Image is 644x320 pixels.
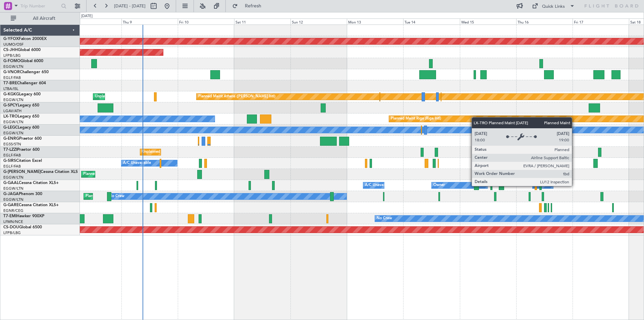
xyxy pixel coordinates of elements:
a: T7-BREChallenger 604 [3,81,46,85]
a: EGSS/STN [3,142,21,147]
a: LFMN/NCE [3,219,23,224]
span: G-SIRS [3,159,16,163]
a: G-YFOXFalcon 2000EX [3,37,47,41]
a: G-VNORChallenger 650 [3,70,49,74]
a: EGGW/LTN [3,131,23,136]
span: G-LEGC [3,126,18,130]
a: UUMO/OSF [3,42,23,47]
div: Unplanned Maint [GEOGRAPHIC_DATA] ([GEOGRAPHIC_DATA]) [142,147,252,157]
span: LX-TRO [3,115,18,119]
div: Quick Links [542,3,565,10]
a: EGGW/LTN [3,186,23,191]
a: EGGW/LTN [3,197,23,202]
span: G-YFOX [3,37,19,41]
span: T7-LZZI [3,148,17,152]
div: Wed 8 [65,18,121,25]
a: G-KGKGLegacy 600 [3,92,41,96]
a: LTBA/ISL [3,86,18,91]
span: G-SPCY [3,103,18,107]
div: Thu 16 [516,18,573,25]
a: G-SIRSCitation Excel [3,159,42,163]
div: Wed 15 [460,18,516,25]
a: G-JAGAPhenom 300 [3,192,42,196]
a: T7-EMIHawker 900XP [3,214,44,218]
button: Quick Links [529,1,578,11]
div: No Crew [109,191,124,201]
span: G-[PERSON_NAME] [3,170,41,174]
a: EGGW/LTN [3,64,23,69]
div: Mon 13 [347,18,403,25]
div: Unplanned Maint [GEOGRAPHIC_DATA] (Ataturk) [95,92,179,102]
a: CS-DOUGlobal 6500 [3,225,42,229]
span: CS-DOU [3,225,19,229]
a: EGNR/CEG [3,208,23,213]
a: LFPB/LBG [3,53,21,58]
span: G-KGKG [3,92,19,96]
span: T7-BRE [3,81,17,85]
span: CS-JHH [3,48,18,52]
a: G-[PERSON_NAME]Cessna Citation XLS [3,170,78,174]
a: T7-LZZIPraetor 600 [3,148,40,152]
a: LFPB/LBG [3,230,21,235]
span: G-GARE [3,203,19,207]
div: Fri 10 [178,18,234,25]
span: G-GAAL [3,181,19,185]
div: A/C Unavailable [365,180,393,190]
a: EGGW/LTN [3,97,23,102]
a: EGLF/FAB [3,164,21,169]
span: Refresh [239,4,267,8]
span: G-JAGA [3,192,19,196]
span: [DATE] - [DATE] [114,3,146,9]
a: G-GARECessna Citation XLS+ [3,203,59,207]
div: Tue 14 [403,18,460,25]
a: G-ENRGPraetor 600 [3,137,42,141]
div: Sat 11 [234,18,290,25]
div: Planned Maint [GEOGRAPHIC_DATA] ([GEOGRAPHIC_DATA]) [83,169,189,179]
a: EGGW/LTN [3,175,23,180]
div: Planned Maint Athens ([PERSON_NAME] Intl) [198,92,275,102]
div: A/C Unavailable [123,158,151,168]
a: EGGW/LTN [3,120,23,125]
a: LGAV/ATH [3,108,21,113]
div: Thu 9 [121,18,178,25]
a: G-FOMOGlobal 6000 [3,59,43,63]
span: T7-EMI [3,214,16,218]
span: G-FOMO [3,59,20,63]
button: Refresh [229,1,269,11]
a: G-LEGCLegacy 600 [3,126,39,130]
a: LX-TROLegacy 650 [3,115,39,119]
a: EGLF/FAB [3,153,21,158]
a: G-SPCYLegacy 650 [3,103,39,107]
div: Fri 17 [573,18,629,25]
span: G-ENRG [3,137,19,141]
div: No Crew [377,214,392,224]
div: Sun 12 [290,18,347,25]
a: G-GAALCessna Citation XLS+ [3,181,59,185]
span: G-VNOR [3,70,20,74]
a: CS-JHHGlobal 6000 [3,48,41,52]
div: Owner [433,180,445,190]
input: Trip Number [20,1,59,11]
a: EGLF/FAB [3,75,21,80]
button: All Aircraft [7,13,73,24]
div: A/C Unavailable [534,180,562,190]
div: Planned Maint Riga (Riga Intl) [391,114,441,124]
div: [DATE] [81,13,93,19]
div: Planned Maint [GEOGRAPHIC_DATA] ([GEOGRAPHIC_DATA]) [86,191,191,201]
span: All Aircraft [17,16,71,21]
